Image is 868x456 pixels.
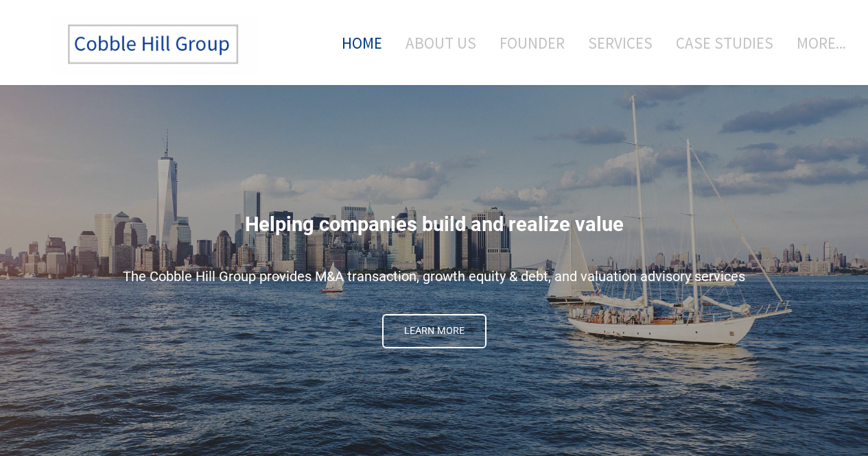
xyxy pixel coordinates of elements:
[382,314,486,348] a: Learn More
[395,14,486,71] a: About Us
[123,268,745,285] span: The Cobble Hill Group provides M&A transaction, growth equity & debt, and valuation advisory serv...
[245,213,624,236] span: Helping companies build and realize value
[52,14,258,75] img: The Cobble Hill Group LLC
[321,14,392,71] a: Home
[384,315,485,347] span: Learn More
[489,14,575,71] a: Founder
[666,14,784,71] a: Case Studies
[578,14,663,71] a: Services
[786,14,846,71] a: more...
